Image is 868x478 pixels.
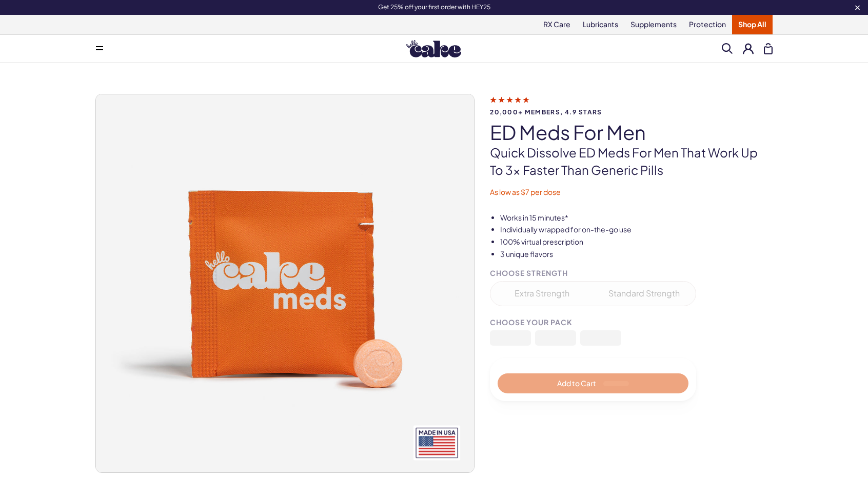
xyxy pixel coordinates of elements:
a: Protection [683,15,732,34]
a: Shop All [732,15,773,34]
li: Works in 15 minutes* [500,213,773,223]
a: 20,000+ members, 4.9 stars [490,95,773,115]
img: ED Meds for Men [96,94,474,472]
p: Quick dissolve ED Meds for men that work up to 3x faster than generic pills [490,144,773,178]
a: RX Care [537,15,577,34]
span: 20,000+ members, 4.9 stars [490,109,773,115]
p: As low as $7 per dose [490,187,773,197]
a: Supplements [624,15,683,34]
a: Lubricants [577,15,624,34]
li: 100% virtual prescription [500,237,773,247]
li: Individually wrapped for on-the-go use [500,225,773,235]
li: 3 unique flavors [500,249,773,260]
h1: ED Meds for Men [490,122,773,143]
div: Get 25% off your first order with HEY25 [65,3,803,11]
img: Hello Cake [406,40,461,57]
